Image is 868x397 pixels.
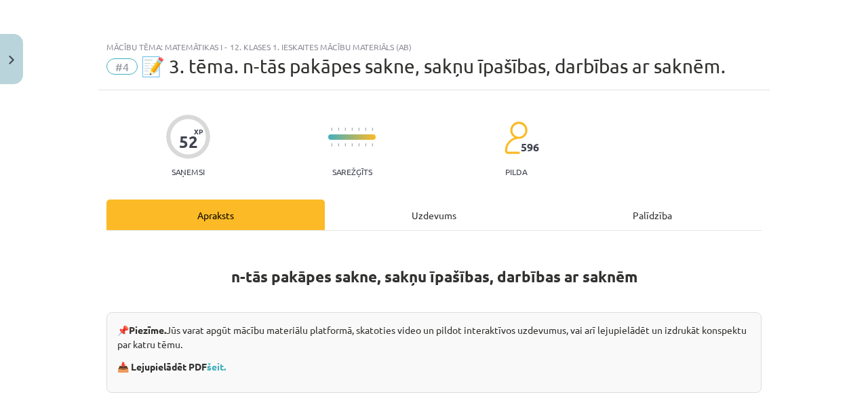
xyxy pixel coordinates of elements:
[351,128,353,131] img: icon-short-line-57e1e144782c952c97e751825c79c345078a6d821885a25fce030b3d8c18986b.svg
[331,128,332,131] img: icon-short-line-57e1e144782c952c97e751825c79c345078a6d821885a25fce030b3d8c18986b.svg
[166,167,210,176] p: Saņemsi
[117,323,751,352] p: 📌 Jūs varat apgūt mācību materiālu platformā, skatoties video un pildot interaktīvos uzdevumus, v...
[351,143,353,147] img: icon-short-line-57e1e144782c952c97e751825c79c345078a6d821885a25fce030b3d8c18986b.svg
[117,360,228,373] strong: 📥 Lejupielādēt PDF
[141,55,726,77] span: 📝 3. tēma. n-tās pakāpes sakne, sakņu īpašības, darbības ar saknēm.
[543,200,762,230] div: Palīdzība
[372,143,373,147] img: icon-short-line-57e1e144782c952c97e751825c79c345078a6d821885a25fce030b3d8c18986b.svg
[365,128,366,131] img: icon-short-line-57e1e144782c952c97e751825c79c345078a6d821885a25fce030b3d8c18986b.svg
[504,121,528,155] img: students-c634bb4e5e11cddfef0936a35e636f08e4e9abd3cc4e673bd6f9a4125e45ecb1.svg
[332,167,372,176] p: Sarežģīts
[231,267,637,286] strong: n-tās pakāpes sakne, sakņu īpašības, darbības ar saknēm
[106,42,762,52] div: Mācību tēma: Matemātikas i - 12. klases 1. ieskaites mācību materiāls (ab)
[358,128,359,131] img: icon-short-line-57e1e144782c952c97e751825c79c345078a6d821885a25fce030b3d8c18986b.svg
[521,141,539,153] span: 596
[179,132,198,151] div: 52
[207,360,226,373] a: šeit.
[344,143,346,147] img: icon-short-line-57e1e144782c952c97e751825c79c345078a6d821885a25fce030b3d8c18986b.svg
[344,128,346,131] img: icon-short-line-57e1e144782c952c97e751825c79c345078a6d821885a25fce030b3d8c18986b.svg
[129,324,166,336] strong: Piezīme.
[505,167,527,176] p: pilda
[106,200,325,230] div: Apraksts
[358,143,359,147] img: icon-short-line-57e1e144782c952c97e751825c79c345078a6d821885a25fce030b3d8c18986b.svg
[325,200,543,230] div: Uzdevums
[331,143,332,147] img: icon-short-line-57e1e144782c952c97e751825c79c345078a6d821885a25fce030b3d8c18986b.svg
[372,128,373,131] img: icon-short-line-57e1e144782c952c97e751825c79c345078a6d821885a25fce030b3d8c18986b.svg
[194,128,203,135] span: XP
[106,58,138,75] span: #4
[365,143,366,147] img: icon-short-line-57e1e144782c952c97e751825c79c345078a6d821885a25fce030b3d8c18986b.svg
[9,56,14,64] img: icon-close-lesson-0947bae3869378f0d4975bcd49f059093ad1ed9edebbc8119c70593378902aed.svg
[338,128,339,131] img: icon-short-line-57e1e144782c952c97e751825c79c345078a6d821885a25fce030b3d8c18986b.svg
[338,143,339,147] img: icon-short-line-57e1e144782c952c97e751825c79c345078a6d821885a25fce030b3d8c18986b.svg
